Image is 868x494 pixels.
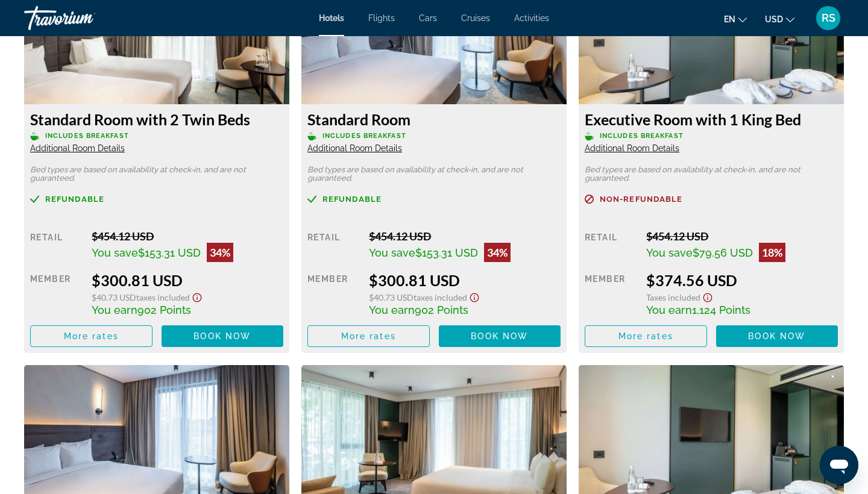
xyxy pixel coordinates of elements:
div: Retail [307,230,360,262]
span: RS [822,12,835,24]
div: Member [30,271,83,316]
span: You earn [646,304,692,316]
div: 34% [484,243,511,262]
span: $79.56 USD [693,246,753,259]
h3: Executive Room with 1 King Bed [585,110,838,128]
a: Refundable [30,195,283,204]
div: 18% [759,243,785,262]
p: Bed types are based on availability at check-in, and are not guaranteed. [585,166,838,183]
span: $40.73 USD [92,292,136,302]
button: Change language [724,10,747,28]
div: $454.12 USD [646,230,838,243]
div: $374.56 USD [646,271,838,289]
span: You earn [369,304,415,316]
span: Additional Room Details [585,143,679,153]
a: Flights [368,13,395,23]
span: Book now [748,331,805,341]
button: Change currency [765,10,794,28]
div: 34% [207,243,233,262]
span: Includes Breakfast [45,132,129,140]
p: Bed types are based on availability at check-in, and are not guaranteed. [30,166,283,183]
span: Taxes included [136,292,190,302]
a: Hotels [319,13,344,23]
span: Includes Breakfast [322,132,406,140]
div: Retail [30,230,83,262]
div: $300.81 USD [92,271,283,289]
button: Show Taxes and Fees disclaimer [190,289,204,303]
span: $153.31 USD [138,246,201,259]
span: Book now [193,331,251,341]
div: Retail [585,230,637,262]
iframe: Кнопка запуска окна обмена сообщениями [820,446,858,484]
div: Member [307,271,360,316]
span: Refundable [322,195,382,203]
span: USD [765,14,783,24]
span: More rates [64,331,119,341]
span: You earn [92,304,137,316]
span: You save [646,246,693,259]
button: Book now [439,325,561,347]
a: Cars [419,13,437,23]
span: en [724,14,735,24]
span: More rates [341,331,396,341]
h3: Standard Room with 2 Twin Beds [30,110,283,128]
a: Cruises [461,13,490,23]
span: 902 Points [415,304,468,316]
span: $40.73 USD [369,292,414,302]
div: $454.12 USD [92,230,283,243]
button: More rates [30,325,153,347]
button: Show Taxes and Fees disclaimer [700,289,715,303]
span: Additional Room Details [307,143,402,153]
a: Travorium [24,2,145,34]
button: Show Taxes and Fees disclaimer [467,289,482,303]
button: More rates [307,325,430,347]
span: Taxes included [414,292,467,302]
span: 1,124 Points [692,304,750,316]
div: $300.81 USD [369,271,561,289]
span: You save [369,246,415,259]
p: Bed types are based on availability at check-in, and are not guaranteed. [307,166,561,183]
span: Taxes included [646,292,700,302]
span: Includes Breakfast [600,132,684,140]
button: Book now [162,325,284,347]
span: Non-refundable [600,195,682,203]
a: Activities [514,13,549,23]
span: Book now [471,331,528,341]
span: More rates [618,331,673,341]
span: $153.31 USD [415,246,478,259]
span: 902 Points [137,304,191,316]
button: User Menu [813,5,844,31]
button: Book now [716,325,838,347]
div: Member [585,271,637,316]
a: Refundable [307,195,561,204]
button: More rates [585,325,707,347]
span: You save [92,246,138,259]
span: Additional Room Details [30,143,125,153]
span: Refundable [45,195,104,203]
div: $454.12 USD [369,230,561,243]
h3: Standard Room [307,110,561,128]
